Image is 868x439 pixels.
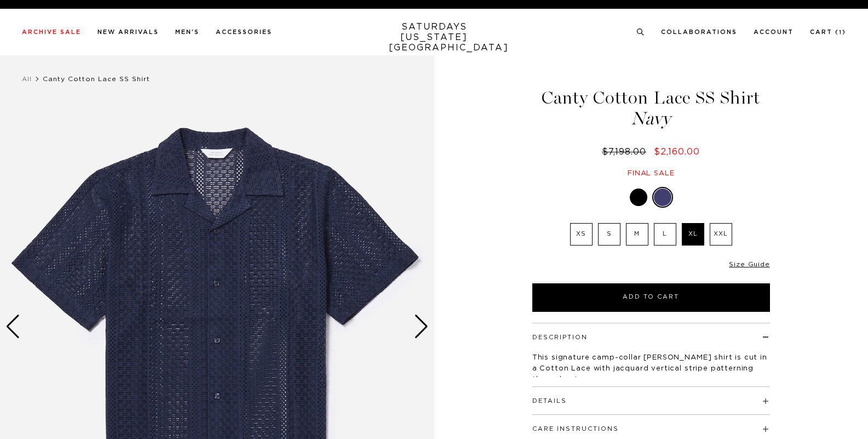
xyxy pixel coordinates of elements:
[97,29,159,35] a: New Arrivals
[532,398,567,404] button: Details
[682,223,704,246] label: XL
[43,76,150,82] span: Canty Cotton Lace SS Shirt
[810,29,846,35] a: Cart (1)
[532,283,770,312] button: Add to Cart
[570,223,593,246] label: XS
[532,334,588,340] button: Description
[654,147,700,156] span: $2,160.00
[661,29,737,35] a: Collaborations
[531,169,772,178] div: Final sale
[389,22,479,53] a: SATURDAYS[US_STATE][GEOGRAPHIC_DATA]
[22,76,32,82] a: All
[839,30,842,35] small: 1
[532,426,619,432] button: Care Instructions
[598,223,620,246] label: S
[175,29,199,35] a: Men's
[531,110,772,128] span: Navy
[414,315,429,339] div: Next slide
[531,89,772,128] h1: Canty Cotton Lace SS Shirt
[626,223,648,246] label: M
[5,315,20,339] div: Previous slide
[216,29,272,35] a: Accessories
[22,29,81,35] a: Archive Sale
[532,352,770,385] p: This signature camp-collar [PERSON_NAME] shirt is cut in a Cotton Lace with jacquard vertical str...
[654,223,676,246] label: L
[754,29,794,35] a: Account
[729,261,769,267] a: Size Guide
[710,223,732,246] label: XXL
[602,147,651,156] del: $7,198.00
